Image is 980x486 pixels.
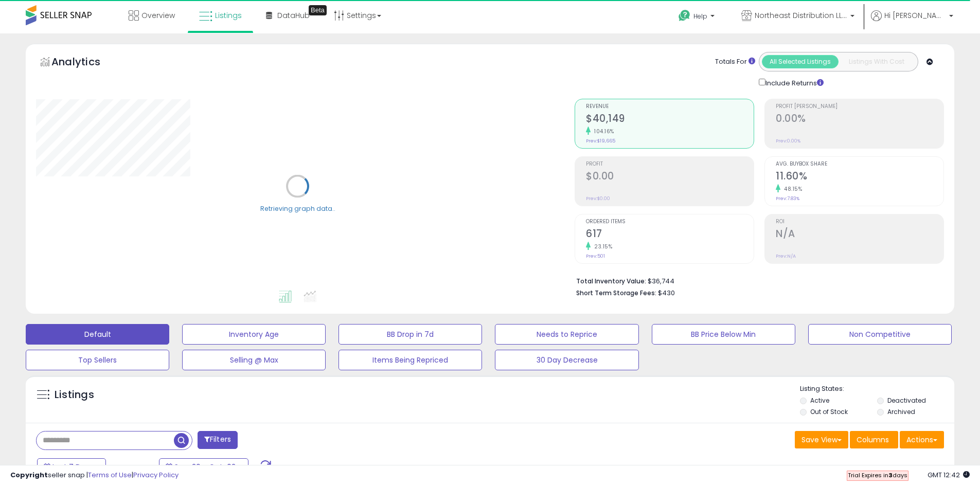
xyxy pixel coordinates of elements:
[652,324,795,345] button: BB Price Below Min
[776,195,799,202] small: Prev: 7.83%
[693,12,707,21] span: Help
[776,253,796,259] small: Prev: N/A
[260,204,335,213] div: Retrieving graph data..
[26,350,169,370] button: Top Sellers
[141,10,175,21] span: Overview
[586,113,754,127] h2: $40,149
[755,10,847,21] span: Northeast Distribution LLC
[900,431,944,448] button: Actions
[586,104,754,110] span: Revenue
[108,463,155,473] span: Compared to:
[576,277,646,285] b: Total Inventory Value:
[338,324,482,345] button: BB Drop in 7d
[338,350,482,370] button: Items Being Repriced
[780,185,802,193] small: 48.15%
[586,161,754,167] span: Profit
[591,243,612,250] small: 23.15%
[174,462,236,472] span: Sep-26 - Oct-02
[808,324,952,345] button: Non Competitive
[848,471,907,479] span: Trial Expires in days
[715,57,755,67] div: Totals For
[133,470,179,480] a: Privacy Policy
[576,289,656,297] b: Short Term Storage Fees:
[198,431,238,449] button: Filters
[871,10,953,33] a: Hi [PERSON_NAME]
[591,128,614,135] small: 104.16%
[800,384,954,394] p: Listing States:
[670,2,725,33] a: Help
[795,431,848,448] button: Save View
[182,350,326,370] button: Selling @ Max
[55,388,94,402] h5: Listings
[26,324,169,345] button: Default
[884,10,946,21] span: Hi [PERSON_NAME]
[857,435,889,445] span: Columns
[776,104,943,110] span: Profit [PERSON_NAME]
[678,9,691,22] i: Get Help
[88,470,132,480] a: Terms of Use
[838,55,915,68] button: Listings With Cost
[751,77,836,88] div: Include Returns
[810,396,829,405] label: Active
[888,471,893,479] b: 3
[887,407,915,416] label: Archived
[309,5,327,15] div: Tooltip anchor
[586,195,610,202] small: Prev: $0.00
[586,253,605,259] small: Prev: 501
[776,170,943,184] h2: 11.60%
[52,462,93,472] span: Last 7 Days
[495,350,638,370] button: 30 Day Decrease
[10,470,48,480] strong: Copyright
[850,431,898,448] button: Columns
[810,407,848,416] label: Out of Stock
[576,274,936,286] li: $36,744
[658,288,675,298] span: $430
[776,219,943,225] span: ROI
[51,55,120,71] h5: Analytics
[495,324,638,345] button: Needs to Reprice
[37,458,106,476] button: Last 7 Days
[182,324,326,345] button: Inventory Age
[159,458,248,476] button: Sep-26 - Oct-02
[586,228,754,242] h2: 617
[887,396,926,405] label: Deactivated
[215,10,242,21] span: Listings
[762,55,839,68] button: All Selected Listings
[586,170,754,184] h2: $0.00
[776,161,943,167] span: Avg. Buybox Share
[776,138,800,144] small: Prev: 0.00%
[586,138,615,144] small: Prev: $19,665
[776,228,943,242] h2: N/A
[10,471,179,480] div: seller snap | |
[776,113,943,127] h2: 0.00%
[928,470,970,480] span: 2025-10-10 12:42 GMT
[277,10,310,21] span: DataHub
[586,219,754,225] span: Ordered Items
